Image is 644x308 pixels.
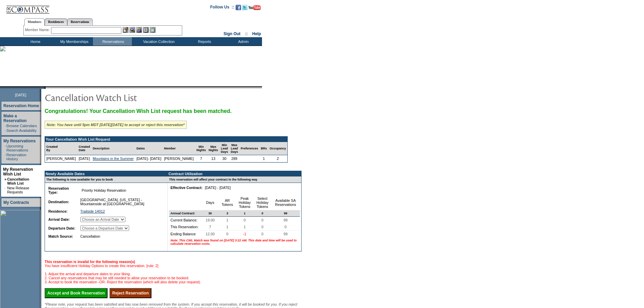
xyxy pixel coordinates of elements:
[236,5,241,10] img: Become our fan on Facebook
[5,153,6,161] td: ·
[45,260,201,284] span: You have insufficient Holiday Options to create this reservation. [rule: 2] 1. Adjust the arrival...
[48,200,69,204] b: Destination:
[77,142,92,155] td: Created Date
[219,142,230,155] td: Min Lead Days
[135,155,163,162] td: [DATE]- [DATE]
[169,237,300,247] td: Note: This CWL Match was found on [DATE] 3:22 AM. This date and time will be used to calculate re...
[219,195,236,210] td: AR Tokens
[271,195,300,210] td: Available SA Reservations
[170,186,202,190] b: Effective Contract:
[282,231,289,237] span: 99
[45,91,180,104] img: pgTtlCancellationNotification.gif
[150,27,156,33] img: b_calculator.gif
[236,195,254,210] td: Peak Holiday Tokens
[48,186,69,194] b: Reservation Type:
[242,5,247,10] img: Follow us on Twitter
[169,231,201,237] td: Ending Balance
[45,260,135,264] b: This reservation is invalid for the following reason(s)
[6,128,37,133] a: Search Availability
[7,177,29,185] a: Cancellation Wish List
[242,231,247,237] span: -1
[254,195,271,210] td: Select Holiday Tokens
[67,18,93,25] a: Reservations
[229,155,239,162] td: 289
[5,144,6,152] td: ·
[3,114,27,123] a: Make a Reservation
[45,155,77,162] td: [PERSON_NAME]
[268,155,287,162] td: 2
[205,186,231,190] nobr: [DATE] - [DATE]
[225,231,230,237] span: 0
[79,196,162,207] td: [GEOGRAPHIC_DATA], [US_STATE] - Mountainside at [GEOGRAPHIC_DATA]
[48,234,73,238] b: Match Source:
[204,217,216,223] span: 19.00
[210,4,234,12] td: Follow Us ::
[45,288,108,298] input: Accept and Book Reservation
[132,37,184,46] td: Vacation Collection
[201,195,219,210] td: Days
[259,155,268,162] td: 1
[4,177,6,181] b: »
[268,142,287,155] td: Occupancy
[283,223,288,230] span: 0
[229,142,239,155] td: Max Lead Days
[6,144,28,152] a: Upcoming Reservations
[204,231,216,237] span: 12.00
[252,31,261,36] a: Help
[24,18,45,26] a: Members
[80,209,105,213] a: Trailside 14012
[5,124,6,128] td: ·
[54,37,93,46] td: My Memberships
[5,128,6,133] td: ·
[91,142,135,155] td: Description
[184,37,223,46] td: Reports
[6,124,37,128] a: Browse Calendars
[4,186,6,194] td: ·
[45,171,164,176] td: Newly Available Dates
[48,226,75,230] b: Departure Date:
[207,142,219,155] td: Max Nights
[79,233,162,240] td: Cancellation
[239,142,260,155] td: Preferences
[283,210,289,216] span: 99
[168,171,301,176] td: Contract Utilization
[260,231,265,237] span: 0
[169,217,201,223] td: Current Balance:
[163,142,195,155] td: Member
[45,108,232,114] span: Congratulations! Your Cancellation Wish List request has been matched.
[282,217,289,223] span: 99
[248,7,261,11] a: Subscribe to our YouTube Channel
[259,142,268,155] td: BRs
[223,31,240,36] a: Sign Out
[223,37,262,46] td: Admin
[245,31,248,36] span: ::
[195,155,207,162] td: 7
[47,123,185,127] i: Note: You have until 5pm MDT [DATE][DATE] to accept or reject this reservation*
[3,167,33,176] a: My Reservation Wish List
[225,217,230,223] span: 1
[25,27,51,33] div: Member Name:
[45,142,77,155] td: Created By
[143,27,149,33] img: Reservations
[45,18,67,25] a: Residences
[45,176,164,183] td: The following is now available for you to book
[207,155,219,162] td: 13
[3,139,35,143] a: My Reservations
[242,210,247,216] span: 1
[136,27,142,33] img: Impersonate
[219,155,230,162] td: 30
[15,37,54,46] td: Home
[43,86,46,89] img: promoShadowLeftCorner.gif
[3,103,39,108] a: Reservation Home
[46,86,46,89] img: blank.gif
[135,142,163,155] td: Dates
[45,137,287,142] td: Your Cancellation Wish List Request
[169,223,201,231] td: This Reservation:
[236,7,241,11] a: Become our fan on Facebook
[207,210,213,216] span: 30
[225,223,230,230] span: 1
[15,93,26,97] span: [DATE]
[3,200,29,205] a: My Contracts
[77,155,92,162] td: [DATE]
[260,217,265,223] span: 0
